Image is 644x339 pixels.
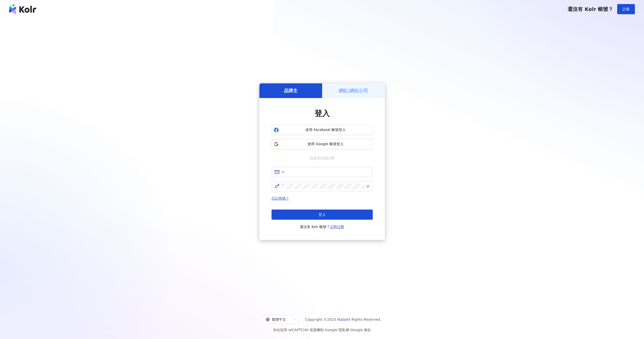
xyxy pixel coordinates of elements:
span: 使用 Google 帳號登入 [281,142,370,147]
a: iKala [337,317,346,322]
span: 登入 [319,213,326,217]
span: eye-invisible [366,184,370,188]
h5: 品牌主 [284,87,298,94]
button: 註冊 [617,4,635,14]
span: 還沒有 Kolr 帳號？ [568,6,613,12]
button: 登入 [272,210,373,220]
span: 還沒有 Kolr 帳號？ [300,224,344,230]
span: 本站採用 reCAPTCHA 保護機制 [273,327,371,333]
h5: 網紅/經紀公司 [339,87,368,94]
span: | [349,328,350,332]
div: 繁體中文 [266,315,292,324]
a: Google 隱私權 [325,328,349,332]
img: logo [9,4,36,14]
a: 立即註冊 [330,225,344,229]
span: | [324,328,325,332]
span: 註冊 [622,7,630,11]
button: 使用 Google 帳號登入 [272,139,373,149]
span: 或使用信箱註冊 [306,155,338,161]
span: 登入 [315,109,330,118]
button: 使用 Facebook 帳號登入 [272,125,373,135]
span: 使用 Facebook 帳號登入 [281,127,370,133]
span: Copyright © 2025 All Rights Reserved. [305,316,381,323]
a: 忘記密碼？ [272,196,289,200]
a: Google 條款 [350,328,371,332]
